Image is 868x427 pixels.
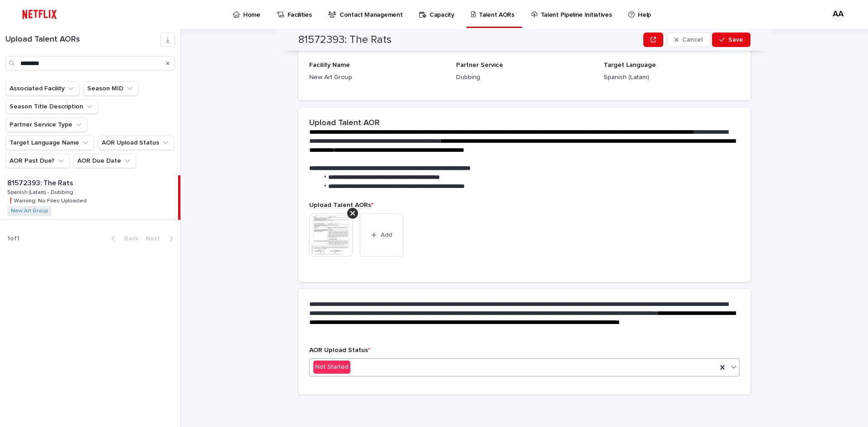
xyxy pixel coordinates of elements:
span: Target Language [604,62,656,68]
button: Season Title Description [5,99,98,114]
h2: Upload Talent AOR [309,118,380,128]
img: ifQbXi3ZQGMSEF7WDB7W [18,5,61,23]
h1: Upload Talent AORs [5,35,160,45]
span: Save [728,37,743,43]
p: New Art Group [309,73,445,82]
span: Back [119,235,138,242]
input: Search [5,56,175,70]
button: Next [142,235,180,243]
span: Add [381,232,392,238]
button: Cancel [667,33,710,47]
h2: 81572393: The Rats [298,33,392,47]
p: 81572393: The Rats [7,177,75,188]
p: ❗️Warning: No Files Uploaded [7,196,89,204]
div: Not Started [313,361,350,374]
span: Next [146,235,165,242]
span: Upload Talent AORs [309,202,373,208]
button: Back [104,235,142,243]
button: AOR Past Due? [5,154,70,168]
span: AOR Upload Status [309,347,370,353]
a: New Art Group [11,208,48,214]
span: Cancel [682,37,703,43]
button: Target Language Name [5,136,94,150]
div: AA [831,7,845,22]
p: Dubbing [456,73,592,82]
button: Add [360,213,403,257]
button: AOR Due Date [73,154,136,168]
span: Facility Name [309,62,350,68]
button: Associated Facility [5,81,80,96]
p: Spanish (Latam) [604,73,740,82]
p: Spanish (Latam) - Dubbing [7,188,75,196]
span: Partner Service [456,62,503,68]
button: AOR Upload Status [98,136,174,150]
button: Season MID [83,81,138,96]
button: Save [712,33,750,47]
button: Partner Service Type [5,117,87,132]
